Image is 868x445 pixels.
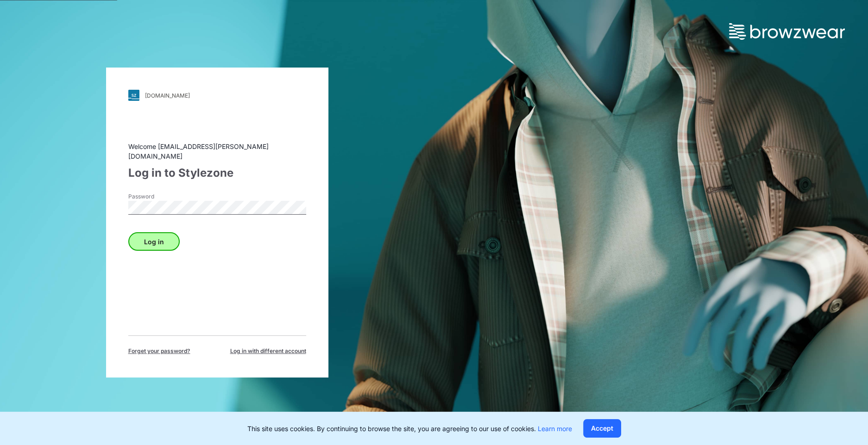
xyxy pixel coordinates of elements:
[538,425,572,433] a: Learn more
[230,347,306,355] span: Log in with different account
[128,232,180,251] button: Log in
[145,92,190,99] div: [DOMAIN_NAME]
[128,142,306,161] div: Welcome [EMAIL_ADDRESS][PERSON_NAME][DOMAIN_NAME]
[247,424,572,433] p: This site uses cookies. By continuing to browse the site, you are agreeing to our use of cookies.
[583,419,621,438] button: Accept
[128,192,193,201] label: Password
[128,90,139,101] img: svg+xml;base64,PHN2ZyB3aWR0aD0iMjgiIGhlaWdodD0iMjgiIHZpZXdCb3g9IjAgMCAyOCAyOCIgZmlsbD0ibm9uZSIgeG...
[128,165,306,181] div: Log in to Stylezone
[128,347,190,355] span: Forget your password?
[729,23,845,40] img: browzwear-logo.73288ffb.svg
[128,90,306,101] a: [DOMAIN_NAME]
